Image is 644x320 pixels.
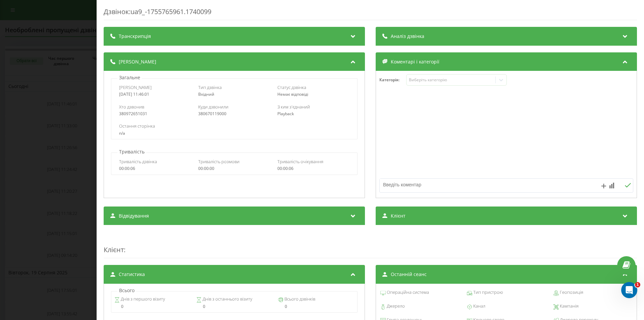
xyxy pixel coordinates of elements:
span: Статистика [119,271,145,278]
span: Операційна система [386,289,429,296]
div: 0 [114,304,191,309]
span: Хто дзвонив [119,104,144,110]
div: Playback [277,111,350,116]
div: 00:00:06 [119,166,191,171]
p: Тривалість [117,148,146,155]
span: Транскрипція [119,33,151,40]
h4: Категорія : [379,78,406,82]
div: : [104,232,637,258]
div: n/a [119,131,349,136]
div: 380670119000 [198,111,270,116]
span: Статус дзвінка [277,84,306,90]
span: Відвідування [119,213,149,219]
p: Загальне [117,74,142,81]
p: Всього [117,287,136,294]
span: Джерело [386,303,405,310]
span: Немає відповіді [277,91,308,97]
span: Куди дзвонили [198,104,228,110]
span: Вхідний [198,91,214,97]
span: Аналіз дзвінка [391,33,424,40]
span: [PERSON_NAME] [119,58,156,65]
span: Тривалість очікування [277,158,323,165]
span: Кампанія [559,303,579,310]
span: [PERSON_NAME] [119,84,152,90]
span: Тривалість дзвінка [119,158,157,165]
span: Останній сеанс [391,271,427,278]
iframe: Intercom live chat [621,282,637,298]
div: Виберіть категорію [409,77,493,83]
span: Днів з першого візиту [120,296,165,303]
span: Всього дзвінків [283,296,315,303]
span: Тип дзвінка [198,84,222,90]
span: Тривалість розмови [198,158,239,165]
span: Остання сторінка [119,123,155,129]
span: 1 [635,282,640,287]
span: Днів з останнього візиту [202,296,252,303]
div: 0 [278,304,354,309]
span: Коментарі і категорії [391,58,439,65]
div: 00:00:06 [277,166,350,171]
div: Дзвінок : ua9_-1755765961.1740099 [104,7,637,20]
div: 00:00:00 [198,166,270,171]
span: Геопозиція [559,289,583,296]
span: Клієнт [104,245,124,254]
div: 0 [196,304,272,309]
span: З ким з'єднаний [277,104,310,110]
span: Канал [472,303,485,310]
span: Тип пристрою [472,289,503,296]
div: 380972651031 [119,111,191,116]
span: Клієнт [391,213,406,219]
div: [DATE] 11:46:01 [119,92,191,97]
